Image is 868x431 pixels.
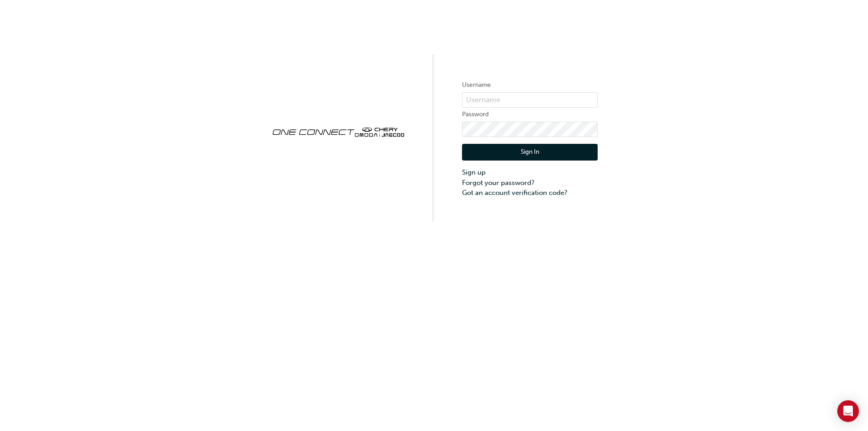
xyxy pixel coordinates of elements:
[462,178,598,188] a: Forgot your password?
[462,92,598,108] input: Username
[462,144,598,161] button: Sign In
[462,167,598,178] a: Sign up
[462,80,598,90] label: Username
[837,400,859,422] div: Open Intercom Messenger
[462,109,598,120] label: Password
[270,119,406,143] img: oneconnect
[462,188,598,198] a: Got an account verification code?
